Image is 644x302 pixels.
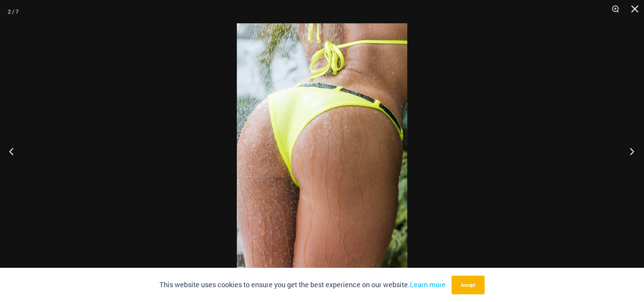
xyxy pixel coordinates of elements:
img: Bond Fluro Yellow 312 Top 285 Cheeky 06 [237,23,407,279]
div: 2 / 7 [8,6,19,17]
p: This website uses cookies to ensure you get the best experience on our website. [159,279,446,291]
button: Next [615,132,644,171]
button: Accept [451,276,485,294]
a: Learn more [410,280,446,289]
